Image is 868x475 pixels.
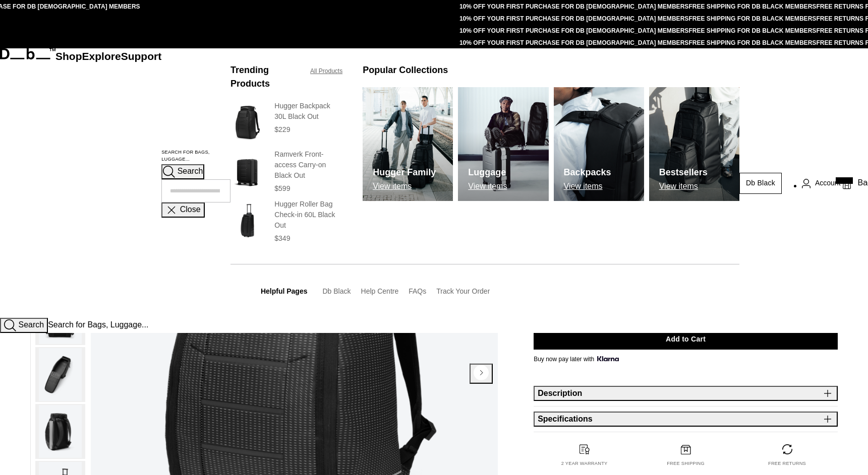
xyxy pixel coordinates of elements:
[363,87,453,201] img: Db
[35,347,85,402] button: Hugger Backpack 25L Reflective Black
[659,182,708,191] p: View items
[361,287,399,295] a: Help Centre
[459,15,688,22] a: 10% OFF YOUR FIRST PURCHASE FOR DB [DEMOGRAPHIC_DATA] MEMBERS
[35,404,85,459] button: Hugger Backpack 25L Reflective Black
[373,166,436,179] h3: Hugger Family
[55,50,82,62] a: Shop
[561,460,608,467] p: 2 year warranty
[597,356,619,361] img: {"height" => 20, "alt" => "Klarna"}
[534,355,619,364] span: Buy now pay later with
[82,50,121,62] a: Explore
[649,87,739,201] img: Db
[458,87,548,201] img: Db
[659,166,708,179] h3: Bestsellers
[470,363,493,383] button: Next slide
[39,405,82,458] img: Hugger Backpack 25L Reflective Black
[373,182,436,191] p: View items
[322,287,351,295] a: Db Black
[39,348,82,401] img: Hugger Backpack 25L Reflective Black
[274,101,342,122] h3: Hugger Backpack 30L Black Out
[274,199,342,231] h3: Hugger Roller Bag Check-in 60L Black Out
[739,173,782,194] a: Db Black
[363,63,448,77] h3: Popular Collections
[688,39,816,46] a: FREE SHIPPING FOR DB BLACK MEMBERS
[274,184,290,192] span: $599
[274,149,342,181] h3: Ramverk Front-access Carry-on Black Out
[468,166,507,179] h3: Luggage
[178,167,203,175] span: Search
[121,50,162,62] a: Support
[459,27,688,34] a: 10% OFF YOUR FIRST PURCHASE FOR DB [DEMOGRAPHIC_DATA] MEMBERS
[459,3,688,10] a: 10% OFF YOUR FIRST PURCHASE FOR DB [DEMOGRAPHIC_DATA] MEMBERS
[554,87,644,201] img: Db
[180,205,201,214] span: Close
[230,63,300,91] h3: Trending Products
[161,149,230,163] label: Search for Bags, Luggage...
[534,412,838,427] button: Specifications
[458,87,548,201] a: Db Luggage View items
[55,48,161,318] nav: Main Navigation
[667,460,705,467] p: Free shipping
[18,320,44,329] span: Search
[161,164,204,179] button: Search
[802,177,841,189] a: Account
[274,234,290,242] span: $349
[274,125,290,133] span: $229
[564,166,611,179] h3: Backpacks
[554,87,644,201] a: Db Backpacks View items
[261,286,308,297] h3: Helpful Pages
[230,199,264,242] img: Hugger Roller Bag Check-in 60L Black Out
[230,149,342,194] a: Ramverk Front-access Carry-on Black Out Ramverk Front-access Carry-on Black Out $599
[230,101,264,144] img: Hugger Backpack 30L Black Out
[161,202,204,218] button: Close
[534,386,838,401] button: Description
[436,287,490,295] a: Track Your Order
[363,87,453,201] a: Db Hugger Family View items
[649,87,739,201] a: Db Bestsellers View items
[468,182,507,191] p: View items
[459,39,688,46] a: 10% OFF YOUR FIRST PURCHASE FOR DB [DEMOGRAPHIC_DATA] MEMBERS
[230,199,342,244] a: Hugger Roller Bag Check-in 60L Black Out Hugger Roller Bag Check-in 60L Black Out $349
[688,27,816,34] a: FREE SHIPPING FOR DB BLACK MEMBERS
[688,15,816,22] a: FREE SHIPPING FOR DB BLACK MEMBERS
[230,149,264,192] img: Ramverk Front-access Carry-on Black Out
[534,328,838,350] button: Add to Cart
[688,3,816,10] a: FREE SHIPPING FOR DB BLACK MEMBERS
[310,66,342,76] a: All Products
[815,178,841,188] span: Account
[768,460,806,467] p: Free returns
[409,287,426,295] a: FAQs
[230,101,342,144] a: Hugger Backpack 30L Black Out Hugger Backpack 30L Black Out $229
[564,182,611,191] p: View items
